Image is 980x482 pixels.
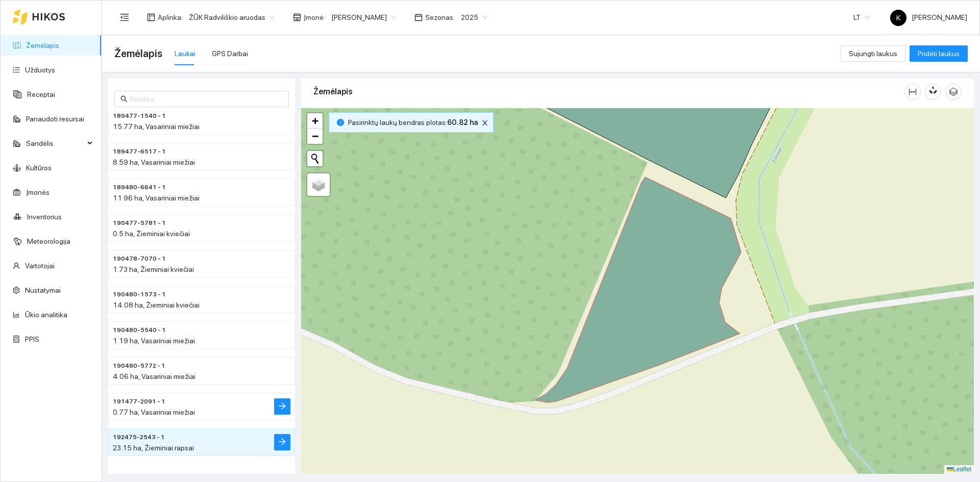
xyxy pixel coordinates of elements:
[312,114,318,127] span: +
[113,444,194,452] span: 23.15 ha, Žieminiai rapsai
[278,438,286,447] span: arrow-right
[313,77,904,106] div: Žemėlapis
[947,466,971,473] a: Leaflet
[158,12,183,23] span: Aplinka :
[918,48,960,59] span: Pridėti laukus
[130,93,283,105] input: Paieška
[25,262,55,270] a: Vartotojai
[896,10,900,26] span: K
[113,265,194,273] span: 1.73 ha, Žieminiai kviečiai
[307,129,323,144] a: Zoom out
[414,13,423,21] span: calendar
[307,173,330,196] a: Layers
[461,10,487,25] span: 2025
[113,397,165,407] span: 191477-2091 - 1
[189,10,275,25] span: ŽŪK Radviliškio aruodas
[26,164,52,172] a: Kultūros
[175,48,195,59] div: Laukai
[849,48,897,59] span: Sujungti laukus
[890,13,967,21] span: [PERSON_NAME]
[114,45,162,62] span: Žemėlapis
[910,49,968,58] a: Pridėti laukus
[113,372,195,380] span: 4.06 ha, Vasariniai miežiai
[841,49,905,58] a: Sujungti laukus
[447,118,478,126] b: 60.82 ha
[307,151,323,166] button: Initiate a new search
[27,90,55,98] a: Receptai
[307,113,323,129] a: Zoom in
[841,45,905,62] button: Sujungti laukus
[25,335,39,343] a: PPIS
[113,433,165,442] span: 192475-2543 - 1
[278,402,286,412] span: arrow-right
[479,117,491,129] button: close
[479,119,491,126] span: close
[113,147,166,157] span: 189477-6517 - 1
[25,286,61,294] a: Nustatymai
[26,41,59,49] a: Žemėlapis
[113,230,190,238] span: 0.5 ha, Žieminiai kviečiai
[113,183,166,192] span: 189480-6641 - 1
[113,301,200,309] span: 14.08 ha, Žieminiai kviečiai
[147,13,155,21] span: layout
[113,361,165,371] span: 190480-5772 - 1
[113,325,166,335] span: 190480-5540 - 1
[910,45,968,62] button: Pridėti laukus
[274,434,290,450] button: arrow-right
[274,398,290,415] button: arrow-right
[113,408,195,416] span: 0.77 ha, Vasariniai miežiai
[25,66,55,74] a: Užduotys
[113,290,166,299] span: 190480-1573 - 1
[304,12,325,23] span: Įmonė :
[26,115,84,123] a: Panaudoti resursai
[113,218,166,228] span: 190477-5781 - 1
[348,117,478,128] span: Pasirinktų laukų bendras plotas :
[120,13,129,22] span: menu-fold
[113,158,195,166] span: 8.59 ha, Vasariniai miežiai
[312,130,318,142] span: −
[26,133,84,154] span: Sandėlis
[27,237,70,245] a: Meteorologija
[337,119,344,126] span: info-circle
[212,48,248,59] div: GPS Darbai
[904,84,921,100] button: column-width
[331,10,396,25] span: Jonas Ruškys
[113,122,200,131] span: 15.77 ha, Vasariniai miežiai
[425,12,455,23] span: Sezonas :
[905,88,920,96] span: column-width
[27,213,62,221] a: Inventorius
[114,7,135,28] button: menu-fold
[113,194,200,202] span: 11.96 ha, Vasariniai miežiai
[113,254,166,264] span: 190478-7070 - 1
[120,95,128,103] span: search
[25,311,67,319] a: Ūkio analitika
[293,13,301,21] span: shop
[113,337,195,345] span: 1.19 ha, Vasariniai miežiai
[113,111,166,121] span: 189477-1540 - 1
[26,188,50,196] a: Įmonės
[853,10,870,25] span: LT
